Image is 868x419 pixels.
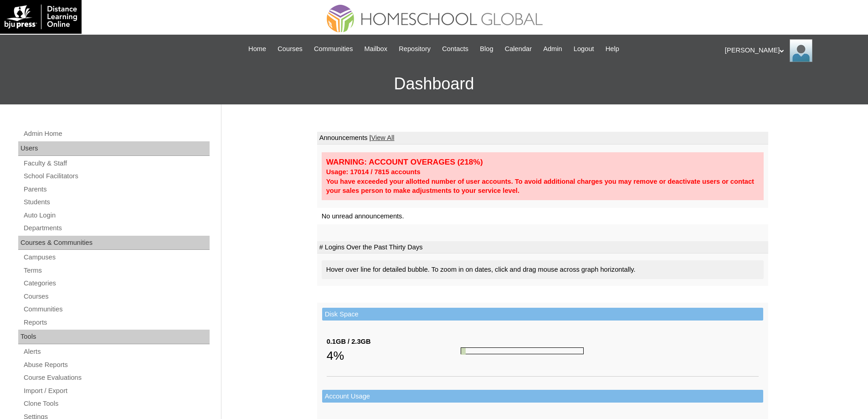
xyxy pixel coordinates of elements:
[314,44,353,54] span: Communities
[23,304,210,315] a: Communities
[317,241,768,254] td: # Logins Over the Past Thirty Days
[18,330,210,344] div: Tools
[790,39,812,62] img: Ariane Ebuen
[23,171,210,182] a: School Facilitators
[23,222,210,234] a: Departments
[322,390,763,403] td: Account Usage
[23,158,210,169] a: Faculty & Staff
[322,308,763,321] td: Disk Space
[23,278,210,289] a: Categories
[399,44,431,54] span: Repository
[725,39,859,62] div: [PERSON_NAME]
[500,44,536,54] a: Calendar
[543,44,562,54] span: Admin
[326,177,759,196] div: You have exceeded your allotted number of user accounts. To avoid additional charges you may remo...
[5,5,77,29] img: logo-white.png
[23,184,210,195] a: Parents
[569,44,599,54] a: Logout
[277,44,303,54] span: Courses
[23,398,210,409] a: Clone Tools
[365,44,388,54] span: Mailbox
[23,197,210,208] a: Students
[475,44,498,54] a: Blog
[5,63,863,104] h3: Dashboard
[326,168,421,176] strong: Usage: 17014 / 7815 accounts
[360,44,392,54] a: Mailbox
[371,134,394,141] a: View All
[480,44,493,54] span: Blog
[23,346,210,357] a: Alerts
[601,44,624,54] a: Help
[23,317,210,328] a: Reports
[442,44,468,54] span: Contacts
[23,372,210,383] a: Course Evaluations
[327,347,461,365] div: 4%
[539,44,567,54] a: Admin
[18,236,210,250] div: Courses & Communities
[23,210,210,221] a: Auto Login
[394,44,435,54] a: Repository
[505,44,532,54] span: Calendar
[273,44,307,54] a: Courses
[317,208,768,225] td: No unread announcements.
[18,141,210,156] div: Users
[322,260,764,279] div: Hover over line for detailed bubble. To zoom in on dates, click and drag mouse across graph horiz...
[326,157,759,167] div: WARNING: ACCOUNT OVERAGES (218%)
[437,44,473,54] a: Contacts
[574,44,594,54] span: Logout
[23,265,210,276] a: Terms
[23,252,210,263] a: Campuses
[23,385,210,397] a: Import / Export
[23,128,210,140] a: Admin Home
[309,44,358,54] a: Communities
[248,44,266,54] span: Home
[23,359,210,371] a: Abuse Reports
[23,291,210,302] a: Courses
[606,44,619,54] span: Help
[244,44,271,54] a: Home
[317,132,768,145] td: Announcements |
[327,337,461,347] div: 0.1GB / 2.3GB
